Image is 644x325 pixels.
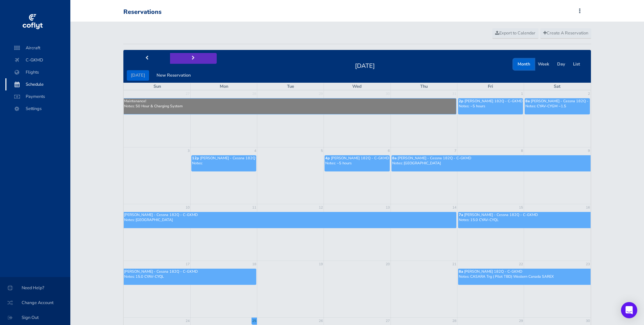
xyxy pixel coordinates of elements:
a: 6 [387,147,390,154]
h2: [DATE] [351,60,379,70]
button: Day [553,59,569,70]
p: Notes: [GEOGRAPHIC_DATA] [392,161,590,166]
span: Flights [12,66,64,78]
a: 8 [520,147,524,154]
a: 2 [587,90,591,97]
a: 22 [518,261,524,268]
a: 27 [185,90,190,97]
a: Export to Calendar [492,28,539,38]
span: [PERSON_NAME] - Cessna 182Q - C-GKMD [124,212,198,217]
span: [PERSON_NAME] - Cessna 182Q - C-GKMD [124,269,198,274]
a: 12 [318,204,324,211]
span: [PERSON_NAME] - Cessna 182Q - C-GKMD [531,99,604,104]
a: 28 [252,90,257,97]
p: Notes: [192,161,256,166]
p: Notes: 15.0 CYAV-CYQL [459,217,590,222]
p: Notes: 15.0 CYAV-CYQL [124,274,256,279]
span: 7a [459,212,463,217]
a: 7 [454,147,457,154]
a: 31 [452,90,457,97]
a: Create A Reservation [540,28,591,38]
span: [PERSON_NAME] 182Q - C-GKMD [464,99,523,104]
a: 4 [254,147,257,154]
a: 3 [187,147,190,154]
p: Notes: CASARA Trg ( Pilot TBD) Western Canada SAREX [459,274,590,279]
a: 11 [252,204,257,211]
a: 13 [385,204,390,211]
span: Mon [220,83,228,89]
a: 20 [385,261,390,268]
span: 4p [325,156,330,161]
span: [PERSON_NAME] - Cessna 182Q - C-GKMD [464,212,538,217]
button: prev [123,53,170,63]
a: 1 [520,90,524,97]
a: 27 [385,318,390,324]
a: 30 [385,90,390,97]
a: 16 [585,204,591,211]
a: 17 [185,261,190,268]
p: Notes: ~5 hours [325,161,389,166]
a: 18 [252,261,257,268]
span: C-GKMD [12,54,64,66]
p: Notes: 50 Hour & Charging System [124,104,455,109]
span: Create A Reservation [543,30,588,36]
span: Need Help? [8,282,62,294]
a: 10 [185,204,190,211]
div: Reservations [123,8,162,16]
a: 29 [518,318,524,324]
a: 19 [318,261,324,268]
span: Maintenance! [124,99,146,104]
img: coflyt logo [21,12,44,32]
span: Export to Calendar [495,30,535,36]
span: 2p [459,99,463,104]
a: 25 [252,318,257,324]
a: 14 [452,204,457,211]
span: 12p [192,156,199,161]
button: Month [514,59,534,70]
span: Sat [554,83,560,89]
a: 29 [318,90,324,97]
button: New Reservation [152,70,195,81]
a: 5 [320,147,324,154]
a: 30 [585,318,591,324]
a: 9 [587,147,591,154]
span: Schedule [12,78,64,90]
span: [PERSON_NAME] 182Q - C-GKMD [464,269,522,274]
button: List [569,59,584,70]
span: Aircraft [12,42,64,54]
a: 28 [452,318,457,324]
span: 8a [525,99,530,104]
p: Notes: CYAV-CYGM ~1.5 [525,104,589,109]
span: Payments [12,90,64,103]
a: 21 [452,261,457,268]
p: Notes: [GEOGRAPHIC_DATA] [124,217,455,222]
div: Open Intercom Messenger [621,302,637,318]
span: [PERSON_NAME] 182Q - C-GKMD [331,156,389,161]
button: Week [534,59,553,70]
span: Settings [12,103,64,115]
button: next [170,53,217,63]
a: 24 [185,318,190,324]
span: 8a [392,156,397,161]
p: Notes: ~5 hours [459,104,522,109]
a: 15 [518,204,524,211]
a: 23 [585,261,591,268]
span: Tue [287,83,294,89]
span: Thu [420,83,428,89]
button: [DATE] [127,70,149,81]
a: 26 [318,318,324,324]
span: Sun [153,83,161,89]
span: Sign Out [8,312,62,324]
span: [PERSON_NAME] - Cessna 182Q - C-GKMD [200,156,274,161]
span: Wed [352,83,362,89]
span: Fri [488,83,493,89]
span: 8a [459,269,463,274]
span: [PERSON_NAME] - Cessna 182Q - C-GKMD [398,156,471,161]
span: Change Account [8,297,62,309]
